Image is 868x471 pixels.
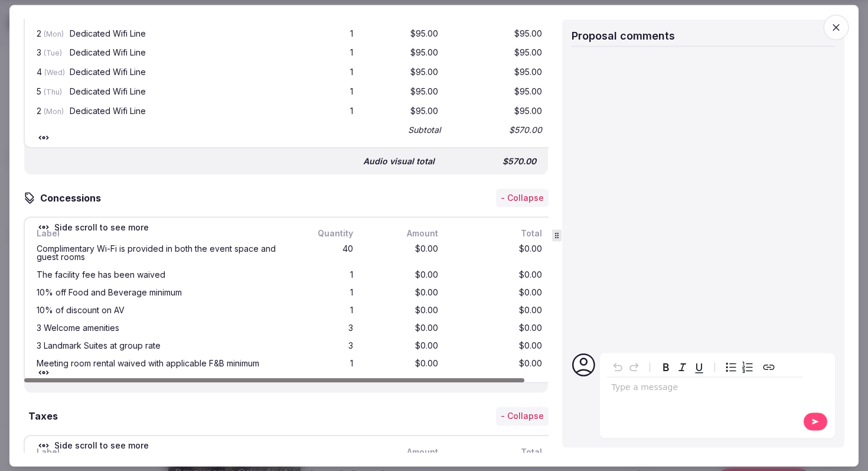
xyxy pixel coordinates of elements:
div: Dedicated Wifi Line [70,69,287,77]
div: 3 Landmark Suites at group rate [37,342,287,350]
span: (Thu) [44,87,62,96]
div: $0.00 [365,340,440,353]
div: 2 [34,27,58,42]
button: - Collapse [496,407,549,426]
span: Proposal comments [572,30,675,42]
button: Italic [674,359,691,375]
div: 5 [34,85,58,100]
div: Complimentary Wi-Fi is provided in both the event space and guest rooms [37,245,287,262]
div: Total [450,446,544,459]
div: Quantity [299,228,355,241]
div: Label [34,228,289,241]
div: 1 [299,85,355,100]
div: $0.00 [450,358,544,371]
div: $95.00 [450,27,544,42]
div: Amount [365,228,440,241]
div: Dedicated Wifi Line [70,49,287,57]
div: Label [34,446,355,459]
div: $95.00 [365,105,440,119]
div: $95.00 [450,8,544,22]
div: The facility fee has been waived [37,271,287,280]
div: $0.00 [365,322,440,335]
h3: Concessions [35,191,113,205]
div: Dedicated Wifi Line [70,87,287,96]
button: Bulleted list [723,359,739,375]
span: Side scroll to see more [54,222,149,233]
div: Audio visual total [363,156,435,168]
div: 1 [34,8,58,22]
div: Total [450,228,544,241]
div: $95.00 [365,66,440,81]
div: 1 [299,8,355,22]
div: 1 [299,304,355,317]
button: Create link [761,359,777,375]
span: Side scroll to see more [54,440,149,452]
div: 1 [299,47,355,61]
span: (Mon) [44,107,64,116]
div: $95.00 [365,27,440,42]
span: (Tue) [44,49,62,58]
div: Dedicated Wifi Line [70,30,287,38]
div: Dedicated Wifi Line [70,107,287,115]
button: Underline [691,359,707,375]
div: Subtotal [408,124,440,136]
div: Meeting room rental waived with applicable F&B minimum [37,360,287,368]
div: editable markdown [607,377,803,401]
div: 3 Welcome amenities [37,324,287,333]
div: toggle group [723,359,756,375]
div: 1 [299,287,355,300]
button: Numbered list [739,359,756,375]
button: Bold [658,359,674,375]
div: 1 [299,358,355,371]
div: 4 [34,66,58,81]
div: $95.00 [365,47,440,61]
div: 10% off Food and Beverage minimum [37,289,287,297]
div: 40 [299,243,355,264]
div: 2 [34,105,58,119]
div: $95.00 [365,8,440,22]
div: $570.00 [444,154,539,170]
div: $95.00 [450,47,544,61]
div: $95.00 [365,85,440,100]
div: 1 [299,269,355,282]
div: $0.00 [365,269,440,282]
button: - Collapse [496,189,549,207]
div: $0.00 [450,340,544,353]
div: $0.00 [450,322,544,335]
span: (Wed) [44,69,65,77]
div: 1 [299,66,355,81]
div: $95.00 [450,85,544,100]
div: 1 [299,105,355,119]
div: 3 [34,47,58,61]
div: 10% of discount on AV [37,307,287,315]
div: $0.00 [450,304,544,317]
div: $0.00 [365,243,440,264]
span: (Mon) [44,30,64,38]
div: $95.00 [450,105,544,119]
div: $0.00 [450,287,544,300]
div: $570.00 [450,122,544,138]
div: $0.00 [365,304,440,317]
div: $0.00 [365,287,440,300]
div: 3 [299,322,355,335]
h3: Taxes [24,410,58,424]
div: Amount [365,446,440,459]
div: $0.00 [450,243,544,264]
div: $0.00 [450,269,544,282]
div: $0.00 [365,358,440,371]
div: 1 [299,27,355,42]
div: 3 [299,340,355,353]
div: $95.00 [450,66,544,81]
